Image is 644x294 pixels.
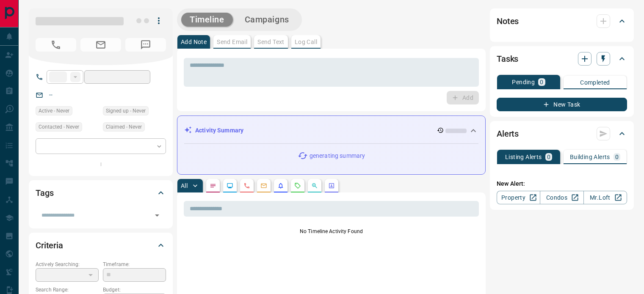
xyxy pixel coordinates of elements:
[570,154,610,160] p: Building Alerts
[497,52,518,66] h2: Tasks
[36,239,63,252] h2: Criteria
[181,183,188,189] p: All
[311,182,318,189] svg: Opportunities
[103,261,166,268] p: Timeframe:
[277,182,284,189] svg: Listing Alerts
[181,13,233,27] button: Timeline
[184,123,478,138] div: Activity Summary
[151,209,163,221] button: Open
[583,191,627,204] a: Mr.Loft
[540,191,583,204] a: Condos
[39,123,79,131] span: Contacted - Never
[497,124,627,144] div: Alerts
[540,79,543,85] p: 0
[181,39,207,45] p: Add Note
[36,183,166,203] div: Tags
[497,191,540,204] a: Property
[106,107,146,115] span: Signed up - Never
[497,98,627,111] button: New Task
[497,14,519,28] h2: Notes
[184,228,479,235] p: No Timeline Activity Found
[36,235,166,256] div: Criteria
[195,126,243,135] p: Activity Summary
[106,123,142,131] span: Claimed - Never
[328,182,335,189] svg: Agent Actions
[615,154,619,160] p: 0
[80,38,121,52] span: No Email
[497,127,519,140] h2: Alerts
[125,38,166,52] span: No Number
[580,80,610,85] p: Completed
[243,182,250,189] svg: Calls
[236,13,298,27] button: Campaigns
[49,91,53,98] a: --
[39,107,69,115] span: Active - Never
[497,11,627,31] div: Notes
[505,154,542,160] p: Listing Alerts
[547,154,550,160] p: 0
[36,186,53,200] h2: Tags
[227,182,233,189] svg: Lead Browsing Activity
[512,79,535,85] p: Pending
[36,38,76,52] span: No Number
[36,286,99,294] p: Search Range:
[294,182,301,189] svg: Requests
[210,182,216,189] svg: Notes
[497,179,627,188] p: New Alert:
[310,151,365,160] p: generating summary
[36,261,99,268] p: Actively Searching:
[103,286,166,294] p: Budget:
[260,182,267,189] svg: Emails
[497,49,627,69] div: Tasks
